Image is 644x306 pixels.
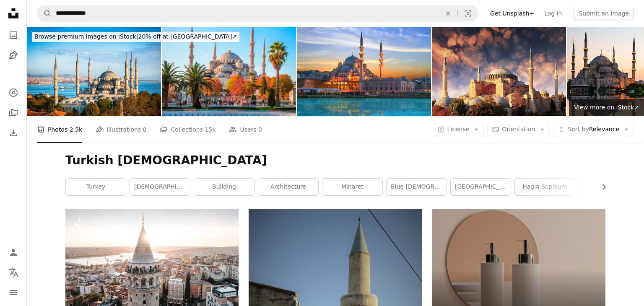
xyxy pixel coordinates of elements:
[596,179,605,195] button: scroll list to the right
[27,27,244,47] a: Browse premium images on iStock|20% off at [GEOGRAPHIC_DATA]↗
[194,179,254,195] a: building
[5,284,22,301] button: Menu
[574,7,634,20] button: Submit an image
[553,123,634,136] button: Sort byRelevance
[34,33,237,40] span: 20% off at [GEOGRAPHIC_DATA] ↗
[27,27,161,116] img: Blue Mosque in Istanbul
[162,27,296,116] img: The Blue Mosque, (Sultanahmet Camii), Istanbul, Turkey.
[485,7,539,20] a: Get Unsplash+
[5,47,22,64] a: Illustrations
[5,84,22,101] a: Explore
[130,179,190,195] a: [DEMOGRAPHIC_DATA]
[65,254,239,262] a: a view of a city from a high point of view
[37,5,52,21] button: Search Unsplash
[579,179,639,195] a: turkish city
[96,116,146,143] a: Illustrations 0
[322,179,382,195] a: minaret
[258,125,262,134] span: 0
[160,116,216,143] a: Collections 15k
[451,179,511,195] a: [GEOGRAPHIC_DATA]
[205,125,216,134] span: 15k
[65,153,605,168] h1: Turkish [DEMOGRAPHIC_DATA]
[487,123,550,136] button: Orientation
[574,104,639,111] span: View more on iStock ↗
[143,125,147,134] span: 0
[229,116,262,143] a: Users 0
[34,33,138,40] span: Browse premium images on iStock |
[5,27,22,44] a: Photos
[5,264,22,281] button: Language
[432,27,566,116] img: Hagia Sophia
[539,7,567,20] a: Log in
[458,5,478,21] button: Visual search
[297,27,431,116] img: New Mosque
[568,125,619,134] span: Relevance
[37,5,478,22] form: Find visuals sitewide
[387,179,447,195] a: blue [DEMOGRAPHIC_DATA]
[5,104,22,121] a: Collections
[5,124,22,141] a: Download History
[569,99,644,116] a: View more on iStock↗
[66,179,126,195] a: turkey
[515,179,575,195] a: hagia sophium
[502,126,535,132] span: Orientation
[5,244,22,261] a: Log in / Sign up
[433,123,484,136] button: License
[447,126,470,132] span: License
[439,5,457,21] button: Clear
[5,5,22,23] a: Home — Unsplash
[568,126,589,132] span: Sort by
[258,179,318,195] a: architecture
